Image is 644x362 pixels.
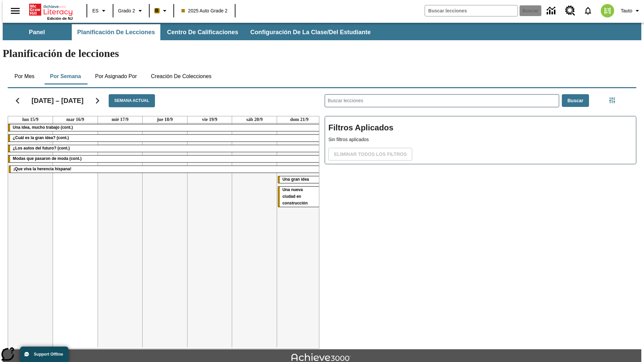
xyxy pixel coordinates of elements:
[32,97,84,105] h2: [DATE] – [DATE]
[20,347,68,362] button: Support Offline
[621,7,632,14] span: Tauto
[8,68,41,84] button: Por mes
[65,116,86,123] a: 16 de septiembre de 2025
[8,135,322,141] div: ¿Cuál es la gran idea? (cont.)
[245,116,264,123] a: 20 de septiembre de 2025
[109,94,155,107] button: Semana actual
[146,68,217,84] button: Creación de colecciones
[3,24,70,40] button: Panel
[597,2,618,19] button: Escoja un nuevo avatar
[89,5,111,17] button: Lenguaje: ES, Selecciona un idioma
[562,94,589,107] button: Buscar
[13,125,73,130] span: Una idea, mucho trabajo (cont.)
[118,7,135,14] span: Grado 2
[8,124,322,131] div: Una idea, mucho trabajo (cont.)
[8,145,322,152] div: ¿Los autos del futuro? (cont.)
[110,116,130,123] a: 17 de septiembre de 2025
[90,68,142,84] button: Por asignado por
[9,92,26,109] button: Regresar
[543,2,561,20] a: Centro de información
[155,6,159,15] span: B
[289,116,310,123] a: 21 de septiembre de 2025
[13,156,82,161] span: Modas que pasaron de moda (cont.)
[319,85,636,349] div: Buscar
[278,187,321,207] div: Una nueva ciudad en construcción
[13,146,70,150] span: ¿Los autos del futuro? (cont.)
[72,24,160,40] button: Planificación de lecciones
[89,92,106,109] button: Seguir
[3,23,641,40] div: Subbarra de navegación
[162,24,244,40] button: Centro de calificaciones
[13,167,71,171] span: ¡Que viva la herencia hispana!
[278,176,321,183] div: Una gran idea
[561,2,579,20] a: Centro de recursos, Se abrirá en una pestaña nueva.
[115,5,147,17] button: Grado: Grado 2, Elige un grado
[282,187,308,205] span: Una nueva ciudad en construcción
[152,5,171,17] button: Boost El color de la clase es anaranjado claro. Cambiar el color de la clase.
[282,177,309,182] span: Una gran idea
[92,7,99,14] span: ES
[328,136,633,143] p: Sin filtros aplicados
[425,5,518,16] input: Buscar campo
[34,352,63,357] span: Support Offline
[328,120,633,136] h2: Filtros Aplicados
[605,94,619,107] button: Menú lateral de filtros
[245,24,376,40] button: Configuración de la clase/del estudiante
[5,1,25,21] button: Abrir el menú lateral
[21,116,40,123] a: 15 de septiembre de 2025
[3,24,377,40] div: Subbarra de navegación
[29,2,73,20] div: Portada
[181,7,228,14] span: 2025 Auto Grade 2
[579,2,597,19] a: Notificaciones
[601,4,614,17] img: avatar image
[201,116,219,123] a: 19 de septiembre de 2025
[2,85,319,349] div: Calendario
[29,3,73,16] a: Portada
[3,47,641,60] h1: Planificación de lecciones
[8,156,322,162] div: Modas que pasaron de moda (cont.)
[45,68,86,84] button: Por semana
[9,166,321,173] div: ¡Que viva la herencia hispana!
[156,116,174,123] a: 18 de septiembre de 2025
[325,95,559,107] input: Buscar lecciones
[13,135,69,140] span: ¿Cuál es la gran idea? (cont.)
[618,5,644,17] button: Perfil/Configuración
[47,16,73,20] span: Edición de NJ
[325,116,636,164] div: Filtros Aplicados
